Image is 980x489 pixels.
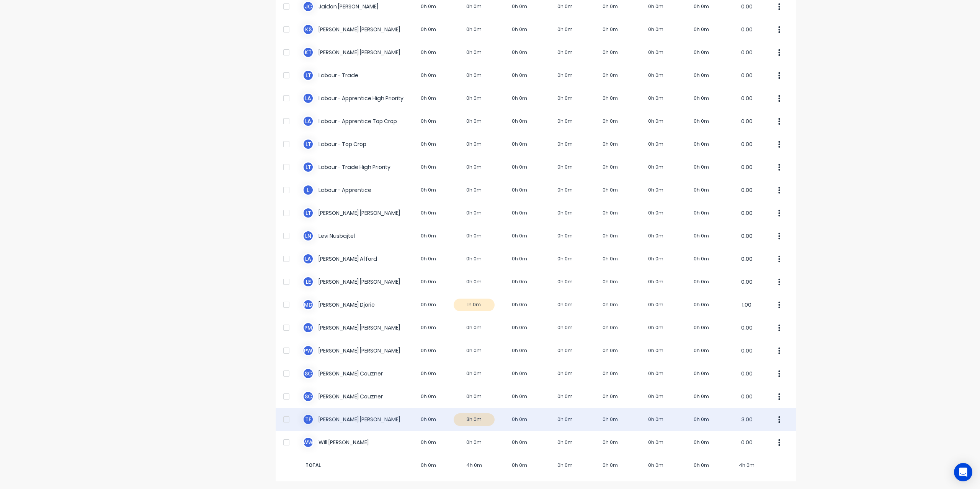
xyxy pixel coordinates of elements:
[724,462,769,469] span: 4h 0m
[633,462,679,469] span: 0h 0m
[542,462,588,469] span: 0h 0m
[588,462,633,469] span: 0h 0m
[679,462,724,469] span: 0h 0m
[406,462,451,469] span: 0h 0m
[451,462,497,469] span: 4h 0m
[497,462,542,469] span: 0h 0m
[954,463,972,481] div: Open Intercom Messenger
[302,462,406,469] span: TOTAL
